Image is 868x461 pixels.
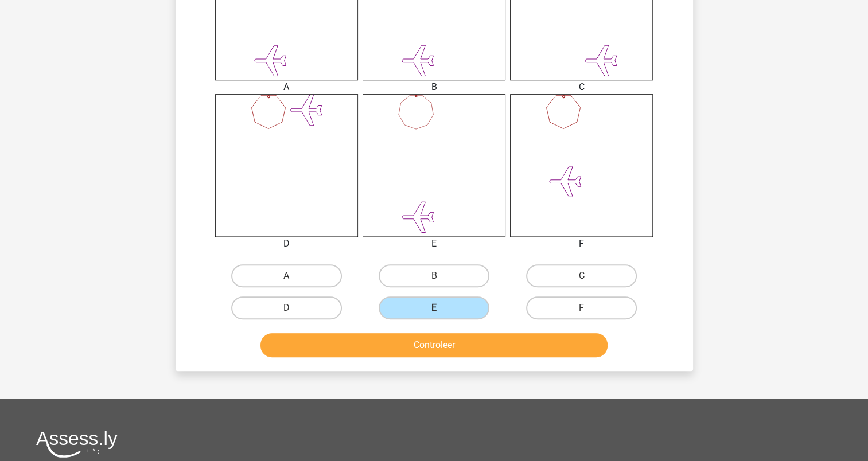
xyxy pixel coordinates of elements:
[231,296,342,319] label: D
[207,80,367,94] div: A
[379,296,489,319] label: E
[501,237,661,251] div: F
[526,296,637,319] label: F
[36,431,118,458] img: Assessly logo
[354,80,514,94] div: B
[501,80,661,94] div: C
[231,264,342,287] label: A
[207,237,367,251] div: D
[379,264,489,287] label: B
[526,264,637,287] label: C
[354,237,514,251] div: E
[260,333,608,357] button: Controleer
